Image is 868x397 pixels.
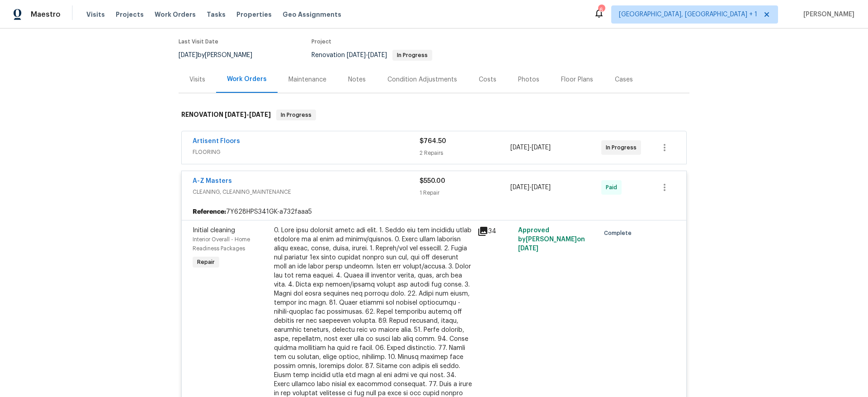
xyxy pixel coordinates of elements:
[368,52,387,58] span: [DATE]
[283,10,341,19] span: Geo Assignments
[227,75,267,84] div: Work Orders
[311,52,432,58] span: Renovation
[182,204,686,220] div: 7Y628HPS341GK-a732faaa5
[347,52,387,58] span: -
[31,10,61,19] span: Maestro
[193,187,420,196] span: CLEANING, CLEANING_MAINTENANCE
[561,75,593,84] div: Floor Plans
[532,184,551,191] span: [DATE]
[518,75,539,84] div: Photos
[193,237,250,251] span: Interior Overall - Home Readiness Packages
[207,11,226,18] span: Tasks
[479,75,496,84] div: Costs
[510,183,551,192] span: -
[193,178,232,184] a: A-Z Masters
[518,245,538,252] span: [DATE]
[598,5,604,14] div: 6
[225,111,246,118] span: [DATE]
[532,144,551,151] span: [DATE]
[510,184,529,191] span: [DATE]
[393,53,431,58] span: In Progress
[189,75,205,84] div: Visits
[604,229,635,238] span: Complete
[193,207,226,216] b: Reference:
[236,10,272,19] span: Properties
[181,110,271,120] h6: RENOVATION
[311,39,331,44] span: Project
[86,10,105,19] span: Visits
[800,10,854,19] span: [PERSON_NAME]
[193,258,218,267] span: Repair
[193,227,235,234] span: Initial cleaning
[249,111,271,118] span: [DATE]
[179,50,263,61] div: by [PERSON_NAME]
[387,75,457,84] div: Condition Adjustments
[288,75,326,84] div: Maintenance
[347,52,366,58] span: [DATE]
[420,188,510,197] div: 1 Repair
[420,148,510,158] div: 2 Repairs
[606,143,640,152] span: In Progress
[606,183,621,192] span: Paid
[420,138,446,144] span: $764.50
[420,178,445,184] span: $550.00
[116,10,144,19] span: Projects
[348,75,366,84] div: Notes
[193,148,420,157] span: FLOORING
[477,226,513,237] div: 34
[615,75,633,84] div: Cases
[619,10,757,19] span: [GEOGRAPHIC_DATA], [GEOGRAPHIC_DATA] + 1
[155,10,196,19] span: Work Orders
[510,143,551,152] span: -
[225,111,271,118] span: -
[510,144,529,151] span: [DATE]
[179,39,218,44] span: Last Visit Date
[179,52,198,58] span: [DATE]
[193,138,240,144] a: Artisent Floors
[518,227,585,252] span: Approved by [PERSON_NAME] on
[277,110,315,120] span: In Progress
[179,100,689,129] div: RENOVATION [DATE]-[DATE]In Progress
